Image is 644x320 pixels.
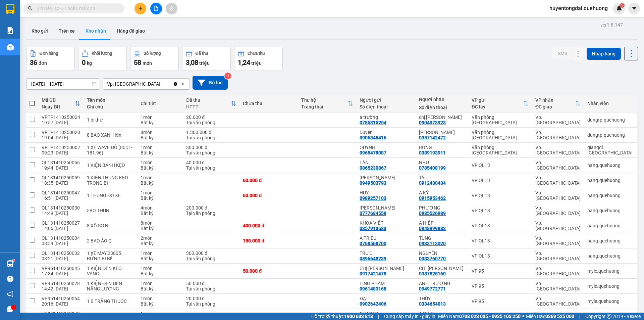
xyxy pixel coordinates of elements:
[42,120,80,125] div: 19:57 [DATE]
[587,101,634,106] div: Nhân viên
[472,208,529,213] div: VP QL13
[419,97,465,102] div: Người nhận
[42,220,80,226] div: QL131410250027
[360,195,386,201] div: 0989257103
[143,60,152,66] span: món
[42,296,80,301] div: VP951410250064
[419,296,465,301] div: THÚY
[141,120,179,125] div: Bất kỳ
[199,60,210,66] span: triệu
[141,145,179,150] div: 1 món
[141,150,179,155] div: Bất kỳ
[344,314,373,319] strong: 1900 633 818
[419,211,446,216] div: 0985526989
[360,104,412,109] div: Số điện thoại
[360,145,412,150] div: QUỲNH
[7,260,14,267] img: warehouse-icon
[42,250,80,256] div: QL131410250002
[42,160,80,165] div: QL131410250066
[186,104,231,109] div: HTTT
[419,311,465,316] div: A ĐIỆP
[535,130,581,140] div: Vp. [GEOGRAPHIC_DATA]
[243,178,294,183] div: 60.000 đ
[419,160,465,165] div: NHƯ
[39,60,47,66] span: đơn
[419,205,465,211] div: PHƯƠNG
[419,266,465,271] div: CHỊ HUYỀN
[42,211,80,216] div: 14:49 [DATE]
[38,95,84,112] th: Toggle SortBy
[130,47,179,71] button: Số lượng58món
[7,44,14,51] img: warehouse-icon
[419,145,465,150] div: BÔNG
[298,95,356,112] th: Toggle SortBy
[141,220,179,226] div: 8 món
[243,268,294,274] div: 50.000 đ
[186,286,236,291] div: Tại văn phòng
[419,135,446,140] div: 0357142472
[360,266,412,271] div: CHỊ THẢO
[535,115,581,125] div: Vp. [GEOGRAPHIC_DATA]
[82,58,86,66] span: 0
[42,190,80,195] div: QL131410250047
[472,283,529,289] div: VP 95
[243,223,294,228] div: 400.000 đ
[87,238,134,243] div: 2 BAO ÁO Q
[186,58,198,66] span: 3,08
[40,51,58,56] div: Đơn hàng
[42,150,80,155] div: 09:23 [DATE]
[587,193,634,198] div: hang.quehuong
[360,220,412,226] div: KHOA VIỆT
[186,296,236,301] div: 20.000 đ
[360,160,412,165] div: LÂN
[87,250,134,256] div: 1 XE MAY 23805
[587,48,621,60] button: Nhập hàng
[42,175,80,180] div: QL131410250059
[186,211,236,216] div: Tại văn phòng
[360,271,386,276] div: 0917421478
[234,47,283,71] button: Chưa thu1,24 triệu
[7,306,13,312] span: message
[587,178,634,183] div: hang.quehuong
[141,301,179,307] div: Bất kỳ
[360,311,412,316] div: CTY QTG
[196,51,208,56] div: Đã thu
[183,95,239,112] th: Toggle SortBy
[552,47,573,59] button: SMS
[186,150,236,155] div: Tại văn phòng
[419,241,446,246] div: 0933113020
[87,145,134,155] div: 1 XE WAVE ĐỎ (85D1-181.96)
[472,253,529,259] div: VP QL13
[107,81,160,87] div: Vp. [GEOGRAPHIC_DATA]
[360,256,386,261] div: 0896648239
[42,135,80,140] div: 19:04 [DATE]
[419,165,446,171] div: 0785408199
[360,235,412,241] div: A TRIỀU
[419,105,465,110] div: Số điện thoại
[42,104,75,109] div: Ngày ĐH
[535,175,581,186] div: Vp. [GEOGRAPHIC_DATA]
[186,145,236,150] div: 300.000 đ
[138,6,143,11] span: plus
[141,195,179,201] div: Bất kỳ
[141,175,179,180] div: 1 món
[587,238,634,243] div: hang.quehuong
[42,286,80,291] div: 14:42 [DATE]
[243,101,294,106] div: Chưa thu
[587,163,634,168] div: hang.quehuong
[472,268,529,274] div: VP 95
[472,130,529,140] div: Văn phòng [GEOGRAPHIC_DATA]
[587,253,634,259] div: hang.quehuong
[7,27,14,34] img: solution-icon
[360,150,386,155] div: 0965478087
[419,235,465,241] div: TÙNG
[30,58,37,66] span: 36
[141,135,179,140] div: Bất kỳ
[472,193,529,198] div: VP QL13
[13,259,15,261] sup: 1
[141,130,179,135] div: 8 món
[472,104,523,109] div: ĐC lấy
[360,130,412,135] div: Duyên
[243,193,294,198] div: 60.000 đ
[587,299,634,304] div: myle.quehuong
